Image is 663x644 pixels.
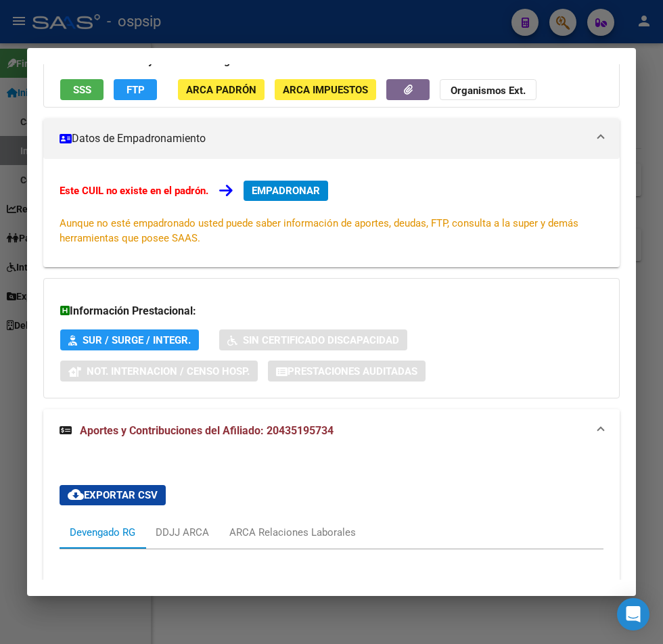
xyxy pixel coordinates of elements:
h3: Filtros [71,577,118,592]
span: SSS [73,84,91,96]
button: Not. Internacion / Censo Hosp. [60,361,258,382]
span: SUR / SURGE / INTEGR. [83,334,191,346]
mat-expansion-panel-header: Datos de Empadronamiento [43,118,620,159]
button: Prestaciones Auditadas [268,361,426,382]
span: FTP [127,84,145,96]
mat-panel-title: Datos de Empadronamiento [60,131,587,147]
button: ARCA Padrón [178,79,265,100]
button: SUR / SURGE / INTEGR. [60,329,199,350]
button: Exportar CSV [60,485,166,505]
h3: Información Prestacional: [60,303,603,319]
mat-expansion-panel-header: Aportes y Contribuciones del Afiliado: 20435195734 [43,409,620,453]
span: Aunque no esté empadronado usted puede saber información de aportes, deudas, FTP, consulta a la s... [60,217,578,244]
button: EMPADRONAR [244,181,328,201]
span: Sin Certificado Discapacidad [243,334,399,346]
div: ARCA Relaciones Laborales [229,525,356,540]
div: Devengado RG [70,525,135,540]
button: ARCA Impuestos [275,79,376,100]
mat-icon: cloud_download [68,486,84,503]
span: Exportar CSV [68,489,158,501]
div: Open Intercom Messenger [617,598,649,630]
button: Sin Certificado Discapacidad [219,329,407,350]
button: Organismos Ext. [440,79,536,100]
strong: Organismos Ext. [451,85,526,97]
span: Prestaciones Auditadas [288,365,417,377]
span: ARCA Impuestos [283,84,368,96]
span: Not. Internacion / Censo Hosp. [87,365,250,377]
button: SSS [60,79,104,100]
button: FTP [114,79,157,100]
span: EMPADRONAR [252,185,320,197]
span: Aportes y Contribuciones del Afiliado: 20435195734 [80,424,334,437]
div: Datos de Empadronamiento [43,159,620,267]
span: ARCA Padrón [186,84,256,96]
strong: Este CUIL no existe en el padrón. [60,185,208,197]
div: DDJJ ARCA [156,525,209,540]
